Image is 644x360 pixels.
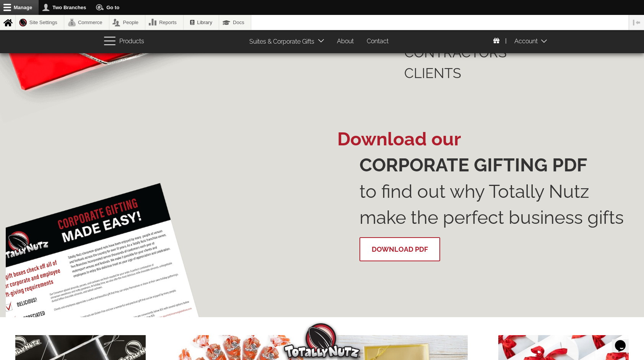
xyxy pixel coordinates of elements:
[359,152,638,178] span: corporate gifting pdf
[16,15,64,30] a: Site Settings
[145,15,183,30] a: Reports
[3,3,50,33] img: Chat attention grabber
[404,63,507,83] li: CLIENTS
[359,237,440,261] a: Download PDF
[284,323,360,358] img: Totally Nutz Logo
[3,3,44,33] div: CloseChat attention grabber
[104,30,150,53] button: Products
[119,36,144,47] span: Products
[197,20,212,25] span: Library
[337,126,616,152] span: Download our
[629,15,644,30] button: Vertical orientation
[64,15,109,30] a: Commerce
[331,34,359,49] a: About
[219,15,251,30] a: Docs
[361,34,394,49] a: Contact
[78,20,102,25] span: Commerce
[109,15,145,30] a: People
[359,126,638,231] p: to find out why Totally Nutz make the perfect business gifts
[244,34,317,49] a: Suites & Corporate Gifts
